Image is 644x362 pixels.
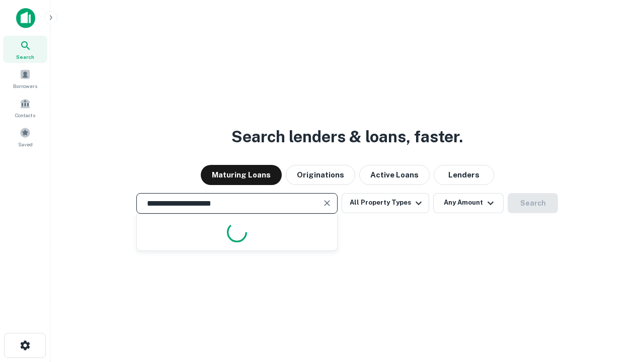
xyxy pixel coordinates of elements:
[320,196,334,210] button: Clear
[3,94,47,121] a: Contacts
[594,282,644,330] iframe: Chat Widget
[434,165,494,185] button: Lenders
[13,82,37,90] span: Borrowers
[3,65,47,92] a: Borrowers
[433,193,504,213] button: Any Amount
[286,165,355,185] button: Originations
[18,140,33,148] span: Saved
[3,123,47,150] a: Saved
[231,125,463,149] h3: Search lenders & loans, faster.
[201,165,282,185] button: Maturing Loans
[15,111,35,119] span: Contacts
[359,165,430,185] button: Active Loans
[16,53,34,61] span: Search
[342,193,429,213] button: All Property Types
[3,36,47,63] a: Search
[16,8,35,28] img: capitalize-icon.png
